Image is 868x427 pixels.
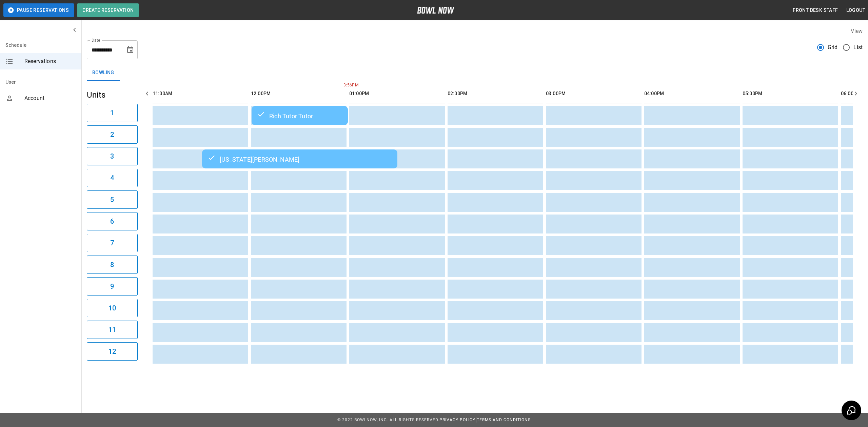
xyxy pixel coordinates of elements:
[439,418,475,422] a: Privacy Policy
[87,104,138,122] button: 1
[87,65,120,81] button: Bowling
[853,43,863,52] span: List
[828,43,838,52] span: Grid
[790,4,841,17] button: Front Desk Staff
[87,65,863,81] div: inventory tabs
[251,84,347,103] th: 12:00PM
[110,172,114,183] h6: 4
[110,238,114,248] h6: 7
[448,84,543,103] th: 02:00PM
[108,324,116,335] h6: 11
[87,212,138,230] button: 6
[123,43,137,57] button: Choose date, selected date is Aug 24, 2025
[844,4,868,17] button: Logout
[87,89,138,100] h5: Units
[87,277,138,296] button: 9
[110,107,114,118] h6: 1
[87,342,138,361] button: 12
[349,84,445,103] th: 01:00PM
[108,346,116,357] h6: 12
[110,194,114,205] h6: 5
[77,3,139,17] button: Create Reservation
[851,28,863,34] label: View
[87,169,138,187] button: 4
[24,94,76,102] span: Account
[110,151,114,162] h6: 3
[342,82,343,89] span: 3:56PM
[87,190,138,209] button: 5
[110,216,114,227] h6: 6
[477,418,531,422] a: Terms and Conditions
[337,418,439,422] span: © 2022 BowlNow, Inc. All Rights Reserved.
[87,234,138,252] button: 7
[110,281,114,292] h6: 9
[87,299,138,317] button: 10
[110,129,114,140] h6: 2
[87,125,138,144] button: 2
[208,155,392,163] div: [US_STATE][PERSON_NAME]
[257,111,342,120] div: Rich Tutor Tutor
[110,259,114,270] h6: 8
[87,147,138,165] button: 3
[3,3,74,17] button: Pause Reservations
[153,84,248,103] th: 11:00AM
[417,7,454,14] img: logo
[87,321,138,339] button: 11
[108,303,116,313] h6: 10
[24,57,76,65] span: Reservations
[87,256,138,274] button: 8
